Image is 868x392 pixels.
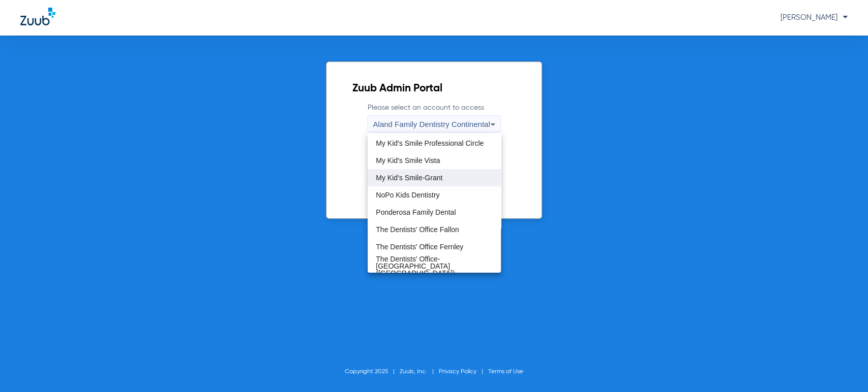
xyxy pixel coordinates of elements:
[376,255,493,277] span: The Dentists' Office-[GEOGRAPHIC_DATA] ([GEOGRAPHIC_DATA])
[376,174,442,181] span: My Kid's Smile-Grant
[376,243,463,250] span: The Dentists' Office Fernley
[376,226,459,233] span: The Dentists' Office Fallon
[376,140,484,147] span: My Kid's Smile Professional Circle
[817,343,868,392] iframe: Chat Widget
[376,209,456,216] span: Ponderosa Family Dental
[376,191,439,199] span: NoPo Kids Dentistry
[376,157,440,164] span: My Kid's Smile Vista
